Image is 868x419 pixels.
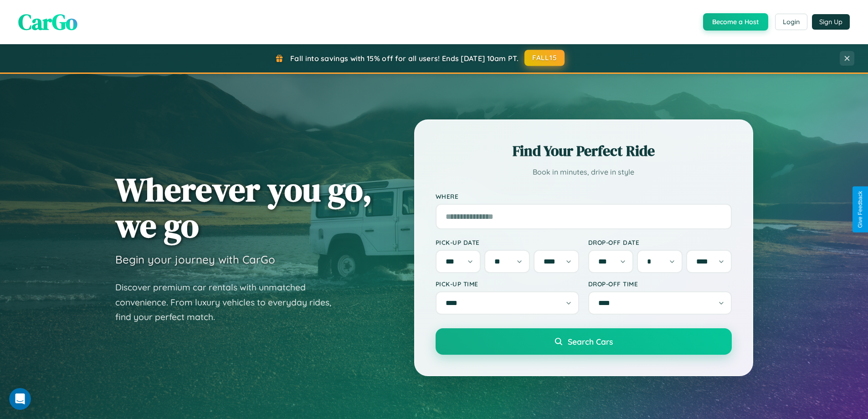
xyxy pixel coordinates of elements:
button: FALL15 [524,50,565,66]
p: Discover premium car rentals with unmatched convenience. From luxury vehicles to everyday rides, ... [115,280,343,325]
label: Drop-off Time [588,280,732,288]
h1: Wherever you go, we go [115,171,372,243]
label: Pick-up Date [436,238,579,246]
button: Login [775,14,807,30]
iframe: Intercom live chat [9,388,31,410]
div: Give Feedback [857,191,863,228]
button: Sign Up [812,14,850,30]
button: Search Cars [436,328,732,355]
button: Become a Host [703,13,768,31]
span: CarGo [18,7,77,37]
label: Drop-off Date [588,238,732,246]
label: Where [436,192,732,200]
span: Fall into savings with 15% off for all users! Ends [DATE] 10am PT. [290,54,519,63]
h3: Begin your journey with CarGo [115,253,275,266]
p: Book in minutes, drive in style [436,166,732,179]
span: Search Cars [568,336,613,347]
label: Pick-up Time [436,280,579,288]
h2: Find Your Perfect Ride [436,141,732,161]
